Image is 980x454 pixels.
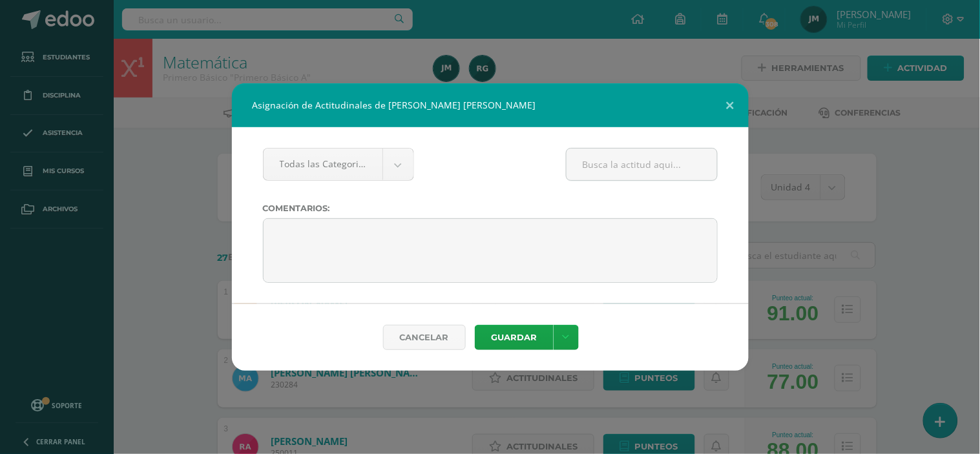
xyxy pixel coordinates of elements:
[280,149,367,179] span: Todas las Categorias
[232,83,749,127] div: Asignación de Actitudinales de [PERSON_NAME] [PERSON_NAME]
[263,203,718,213] label: Comentarios:
[264,149,414,180] a: Todas las Categorias
[383,325,466,350] a: Cancelar
[567,149,717,180] input: Busca la actitud aqui...
[712,83,749,127] button: Close (Esc)
[475,325,554,350] button: Guardar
